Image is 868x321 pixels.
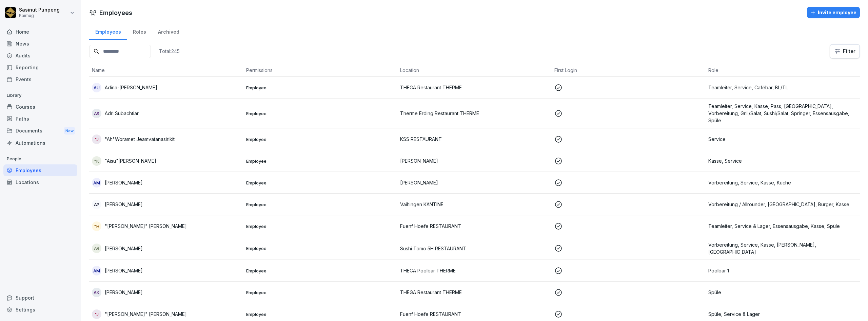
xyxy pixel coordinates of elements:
p: Therme Erding Restaurant THERME [400,110,549,117]
p: Employee [246,245,395,251]
p: Teamleiter, Service, Cafébar, BL/TL [708,84,857,91]
p: Employee [246,268,395,274]
a: Employees [89,22,127,40]
h1: Employees [99,8,132,17]
p: [PERSON_NAME] [400,157,549,164]
a: Employees [3,164,77,176]
th: Name [89,64,243,77]
a: Locations [3,176,77,188]
p: [PERSON_NAME] [400,179,549,186]
p: [PERSON_NAME] [105,179,143,186]
p: KSS RESTAURANT [400,136,549,143]
p: THEGA Poolbar THERME [400,267,549,274]
p: Kasse, Service [708,157,857,164]
p: Employee [246,289,395,296]
div: "J [92,309,101,319]
div: Invite employee [810,9,856,16]
div: New [64,127,75,135]
div: "J [92,135,101,144]
button: Invite employee [807,7,860,18]
p: [PERSON_NAME] [105,245,143,252]
div: "H [92,221,101,231]
p: [PERSON_NAME] [105,289,143,296]
p: Kaimug [19,13,60,18]
div: AS [92,109,101,118]
button: Filter [830,44,860,58]
p: Vorbereitung / Allrounder, [GEOGRAPHIC_DATA], Burger, Kasse [708,201,857,208]
p: Adina-[PERSON_NAME] [105,84,157,91]
p: [PERSON_NAME] [105,201,143,208]
a: Settings [3,304,77,316]
div: AP [92,200,101,209]
div: Support [3,292,77,304]
p: Employee [246,311,395,317]
p: Employee [246,85,395,91]
div: AK [92,288,101,297]
p: Adri Subachtiar [105,110,139,117]
div: Documents [3,125,77,137]
th: Role [706,64,860,77]
th: Permissions [243,64,398,77]
p: Teamleiter, Service & Lager, Essensausgabe, Kasse, Spüle [708,222,857,230]
a: Audits [3,50,77,61]
p: [PERSON_NAME] [105,267,143,274]
p: Vorbereitung, Service, Kasse, Küche [708,179,857,186]
div: AM [92,266,101,275]
a: Reporting [3,61,77,73]
p: Fuenf Hoefe RESTAURANT [400,222,549,230]
p: Spüle, Service & Lager [708,310,857,318]
div: "K [92,156,101,166]
div: Filter [834,48,855,55]
p: Vorbereitung, Service, Kasse, [PERSON_NAME], [GEOGRAPHIC_DATA] [708,241,857,255]
p: Spüle [708,289,857,296]
a: Roles [127,22,152,40]
a: Automations [3,137,77,149]
a: Paths [3,113,77,125]
p: Service [708,136,857,143]
p: Employee [246,201,395,208]
p: "[PERSON_NAME]" [PERSON_NAME] [105,222,187,230]
div: News [3,38,77,50]
a: Courses [3,101,77,113]
a: DocumentsNew [3,125,77,137]
div: AM [92,178,101,188]
p: Employee [246,158,395,164]
p: "Aisu"[PERSON_NAME] [105,157,156,164]
th: Location [397,64,552,77]
p: Sushi Tomo 5H RESTAURANT [400,245,549,252]
p: Fuenf Hoefe RESTAURANT [400,310,549,318]
p: Employee [246,110,395,117]
p: Teamleiter, Service, Kasse, Pass, [GEOGRAPHIC_DATA], Vorbereitung, Grill/Salat, Sushi/Salat, Spri... [708,103,857,124]
p: Vaihingen KANTINE [400,201,549,208]
a: Events [3,73,77,85]
a: Archived [152,22,185,40]
p: Employee [246,180,395,186]
a: Home [3,26,77,38]
th: First Login [552,64,706,77]
p: People [3,154,77,164]
p: Employee [246,136,395,142]
div: AU [92,83,101,92]
p: THEGA Restaurant THERME [400,289,549,296]
p: Library [3,90,77,101]
p: Employee [246,223,395,229]
p: Total: 245 [159,48,180,54]
p: "Ah"Woramet Jeamvatanasirikit [105,136,175,143]
p: "[PERSON_NAME]" [PERSON_NAME] [105,310,187,318]
p: Sasinut Punpeng [19,7,60,13]
p: THEGA Restaurant THERME [400,84,549,91]
div: AR [92,244,101,253]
